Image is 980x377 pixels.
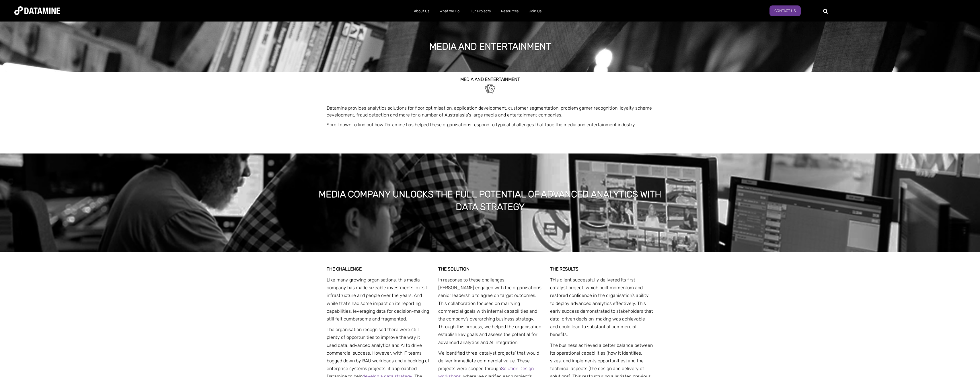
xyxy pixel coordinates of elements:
[524,4,547,19] a: Join Us
[550,276,654,339] p: This client successfully delivered its first catalyst project, which built momentum and restored ...
[438,276,542,346] p: In response to these challenges, [PERSON_NAME] engaged with the organisation’s senior leadership ...
[327,276,430,323] p: Like many growing organisations, this media company has made sizeable investments in its IT infra...
[409,4,435,19] a: About Us
[550,267,654,272] h3: The results
[465,4,496,19] a: Our Projects
[327,105,654,118] p: Datamine provides analytics solutions for floor optimisation, application development, customer s...
[327,77,654,82] h2: Media and ENTERTAINMENT
[769,5,801,16] a: Contact Us
[327,121,654,128] p: Scroll down to find out how Datamine has helped these organisations respond to typical challenges...
[14,6,60,15] img: Datamine
[435,4,465,19] a: What We Do
[484,82,496,95] img: Entertainment-1
[429,40,551,53] h1: media and entertainment
[438,266,469,272] strong: THE SOLUTION
[496,4,524,19] a: Resources
[315,188,665,213] h1: Media company unlocks the full potential of advanced analytics with data strategy
[327,266,362,272] strong: THE CHALLENGE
